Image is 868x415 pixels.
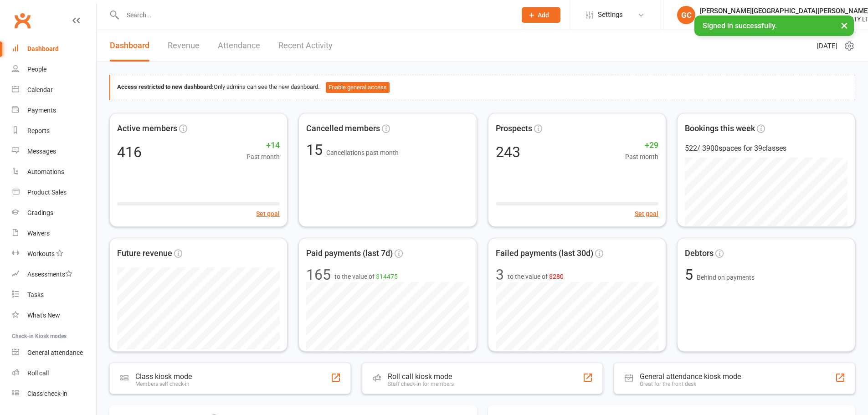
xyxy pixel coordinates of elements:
a: What's New [12,305,96,326]
button: Set goal [256,209,280,219]
button: Add [522,7,560,23]
a: Clubworx [11,9,34,32]
a: Calendar [12,80,96,100]
a: Reports [12,121,96,141]
div: Waivers [27,230,50,237]
div: Tasks [27,291,44,298]
div: What's New [27,312,60,319]
div: 3 [496,267,504,282]
a: Attendance [218,30,260,61]
a: Dashboard [110,30,149,61]
a: Roll call [12,363,96,384]
a: Automations [12,162,96,182]
button: × [836,15,853,35]
a: Dashboard [12,39,96,59]
div: GC [677,6,695,24]
span: Past month [247,152,280,162]
div: Gradings [27,209,53,216]
span: Past month [625,152,658,162]
div: Automations [27,168,64,175]
div: People [27,66,46,73]
span: Paid payments (last 7d) [306,247,393,260]
strong: Access restricted to new dashboard: [117,83,214,90]
div: Staff check-in for members [388,381,454,387]
span: 5 [685,266,697,283]
div: 416 [117,145,142,159]
a: Payments [12,100,96,121]
a: Class kiosk mode [12,384,96,404]
div: General attendance [27,349,83,356]
span: Settings [598,5,623,25]
div: Roll call kiosk mode [388,372,454,381]
button: Set goal [635,209,658,219]
a: Product Sales [12,182,96,203]
div: Only admins can see the new dashboard. [117,82,848,93]
span: Prospects [496,122,532,135]
div: Members self check-in [135,381,192,387]
a: Waivers [12,223,96,244]
div: 165 [306,267,331,282]
div: Roll call [27,369,49,377]
a: People [12,59,96,80]
div: Dashboard [27,45,59,52]
span: $280 [549,273,564,280]
span: Cancelled members [306,122,380,135]
div: Messages [27,148,56,155]
div: Assessments [27,271,72,278]
span: +29 [625,139,658,152]
span: Add [538,11,549,19]
a: Gradings [12,203,96,223]
span: 15 [306,141,326,159]
span: Cancellations past month [326,149,399,156]
span: Active members [117,122,177,135]
div: Class kiosk mode [135,372,192,381]
span: Debtors [685,247,714,260]
span: to the value of [334,272,398,282]
div: 522 / 3900 spaces for 39 classes [685,143,847,154]
div: Payments [27,107,56,114]
span: Bookings this week [685,122,755,135]
div: 243 [496,145,520,159]
div: Class check-in [27,390,67,397]
div: Reports [27,127,50,134]
span: Signed in successfully. [703,21,777,30]
div: Workouts [27,250,55,257]
span: +14 [247,139,280,152]
span: Behind on payments [697,274,755,281]
div: General attendance kiosk mode [640,372,741,381]
a: Assessments [12,264,96,285]
a: General attendance kiosk mode [12,343,96,363]
div: Great for the front desk [640,381,741,387]
span: Future revenue [117,247,172,260]
a: Tasks [12,285,96,305]
input: Search... [120,9,510,21]
span: to the value of [508,272,564,282]
button: Enable general access [326,82,390,93]
a: Messages [12,141,96,162]
span: [DATE] [817,41,837,51]
div: Product Sales [27,189,67,196]
a: Revenue [168,30,200,61]
a: Recent Activity [278,30,333,61]
span: Failed payments (last 30d) [496,247,593,260]
div: Calendar [27,86,53,93]
a: Workouts [12,244,96,264]
span: $14475 [376,273,398,280]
